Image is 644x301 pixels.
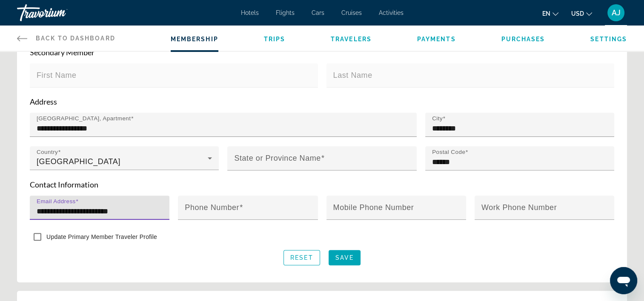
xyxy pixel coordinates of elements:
a: Flights [276,9,295,16]
a: Trips [264,36,286,43]
a: Cars [312,9,324,16]
a: Payments [417,36,456,43]
span: Save [335,254,354,261]
a: Activities [379,9,404,16]
span: [GEOGRAPHIC_DATA] [37,157,120,166]
span: USD [571,10,584,17]
p: Address [30,97,614,106]
span: Back to Dashboard [36,35,115,42]
a: Cruises [341,9,362,16]
mat-label: Phone Number [185,203,239,212]
span: AJ [612,9,621,17]
mat-label: City [432,115,443,122]
mat-label: Last Name [333,71,372,80]
span: Update Primary Member Traveler Profile [46,233,157,240]
mat-label: Work Phone Number [481,203,557,212]
mat-label: [GEOGRAPHIC_DATA], Apartment [37,115,131,122]
a: Purchases [501,36,545,43]
a: Settings [590,36,627,43]
p: Contact Information [30,180,614,189]
button: User Menu [605,4,627,22]
mat-label: Postal Code [432,149,465,155]
p: Secondary Member [30,48,614,57]
button: Change language [542,7,558,20]
mat-label: Mobile Phone Number [333,203,414,212]
a: Travorium [17,2,102,24]
a: Hotels [241,9,259,16]
a: Back to Dashboard [17,26,115,51]
span: Reset [290,254,313,261]
span: en [542,10,550,17]
button: Save [329,250,361,265]
mat-label: State or Province Name [234,154,321,162]
mat-label: First Name [37,71,77,80]
button: Reset [283,250,320,265]
a: Membership [171,36,218,43]
iframe: Button to launch messaging window [610,267,637,294]
mat-label: Email Address [37,198,76,204]
button: Change currency [571,7,592,20]
mat-label: Country [37,149,58,155]
a: Travelers [331,36,372,43]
